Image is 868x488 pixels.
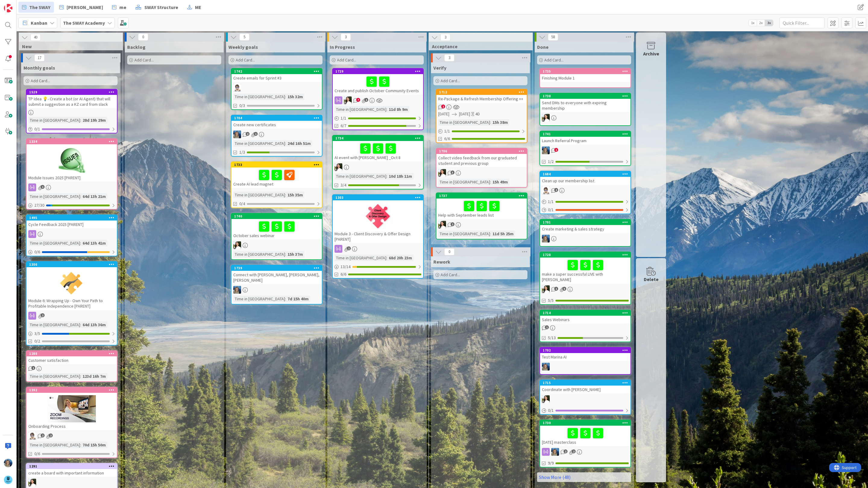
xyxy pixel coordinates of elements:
[231,265,322,271] div: 1739
[540,252,631,283] div: 1728make a super successful LIVE with [PERSON_NAME]
[341,182,346,188] span: 3/4
[231,115,322,129] div: 1704Create new certificates
[231,69,322,74] div: 1742
[540,386,631,393] div: Coordinate with [PERSON_NAME]
[233,84,241,92] img: TP
[438,230,490,237] div: Time in [GEOGRAPHIC_DATA]
[231,69,322,82] div: 1742Create emails for Sprint #3
[540,310,631,324] div: 1714Sales Webinars
[27,464,117,469] div: 1291
[29,262,117,267] div: 1306
[233,241,241,249] img: AK
[335,106,386,113] div: Time in [GEOGRAPHIC_DATA]
[63,20,105,26] b: The SWAY Academy
[134,57,154,63] span: Add Card...
[333,74,423,95] div: Create and publish October Community Events
[548,158,554,165] span: 1/2
[27,248,117,256] div: 0/6
[231,162,322,167] div: 1733
[285,93,286,100] span: :
[545,325,549,329] span: 1
[554,287,558,291] span: 1
[543,69,631,74] div: 1735
[540,69,631,74] div: 1735
[286,296,310,302] div: 7d 15h 40m
[138,33,148,41] span: 0
[231,214,322,239] div: 1740October sales webinar
[436,127,527,135] div: 1/1
[27,479,117,486] div: AK
[537,44,549,50] span: Done
[333,195,423,243] div: 1303Module 3 - Client Discovery & Offer Design [PARENT]
[34,54,45,61] span: 17
[285,140,286,147] span: :
[335,136,423,140] div: 1734
[543,421,631,425] div: 1730
[333,96,423,104] div: AK
[540,99,631,112] div: Send DMs to everyone with expiring membership
[439,149,527,153] div: 1706
[231,214,322,219] div: 1740
[285,192,286,198] span: :
[540,310,631,316] div: 1714
[27,262,117,310] div: 1306Module 6: Wrapping Up - Own Your Path to Profitable Independence [PARENT]
[540,206,631,214] div: 0/1
[540,348,631,353] div: 1702
[490,119,491,126] span: :
[540,285,631,293] div: AK
[444,54,454,61] span: 3
[81,321,107,328] div: 64d 13h 36m
[387,255,414,261] div: 68d 20h 23m
[233,130,241,138] img: MA
[337,57,356,63] span: Add Card...
[540,146,631,154] div: MA
[81,442,107,448] div: 70d 15h 50m
[451,222,454,226] span: 1
[335,69,423,74] div: 1729
[542,363,550,371] img: MA
[540,252,631,258] div: 1728
[543,381,631,385] div: 1715
[544,57,564,63] span: Add Card...
[49,433,53,437] span: 2
[34,249,40,255] span: 0 / 6
[562,287,566,291] span: 5
[543,348,631,352] div: 1702
[540,225,631,233] div: Create marketing & sales strategy
[540,198,631,205] div: 1/1
[231,162,322,188] div: 1733Create AI lead magnet
[491,230,515,237] div: 11d 5h 25m
[543,172,631,176] div: 1684
[30,34,41,41] span: 40
[29,90,117,94] div: 1529
[344,96,352,104] img: AK
[286,251,304,258] div: 15h 37m
[540,420,631,426] div: 1730
[438,221,446,229] img: AK
[490,179,491,185] span: :
[286,93,304,100] div: 15h 32m
[540,420,631,446] div: 1730[DATE] masterclass
[444,136,450,142] span: 6/6
[542,114,550,122] img: AK
[540,353,631,361] div: Test Marina AI
[543,220,631,224] div: 1701
[80,373,81,380] span: :
[67,4,103,11] span: [PERSON_NAME]
[335,255,386,261] div: Time in [GEOGRAPHIC_DATA]
[540,316,631,324] div: Sales Webinars
[27,95,117,108] div: TP Idea 💡- Create a bot (or AI Agent) that will submit a suggestion as a KZ card from slack
[542,186,550,194] img: TP
[81,240,107,246] div: 64d 13h 41m
[234,266,322,270] div: 1739
[387,173,414,180] div: 10d 18h 11m
[540,380,631,386] div: 1715
[228,44,258,50] span: Weekly goals
[333,114,423,122] div: 1/1
[543,311,631,315] div: 1714
[564,449,568,453] span: 2
[386,173,387,180] span: :
[27,215,117,228] div: 1495Cycle Feedback 2025 [PARENT]
[234,69,322,74] div: 1742
[56,2,107,13] a: [PERSON_NAME]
